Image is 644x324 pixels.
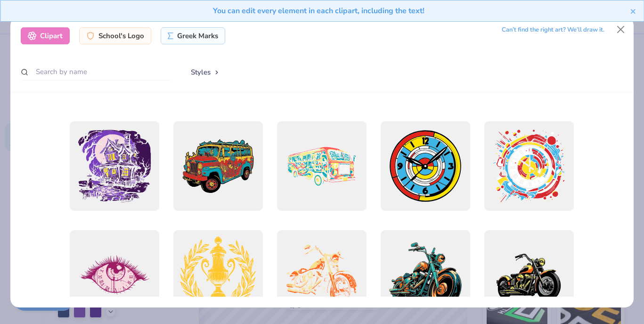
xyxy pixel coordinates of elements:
div: Greek Marks [161,27,225,44]
div: School's Logo [79,27,151,44]
input: Search by name [21,63,171,81]
div: Can’t find the right art? We’ll draw it. [502,22,604,38]
div: Clipart [21,27,70,44]
button: close [630,5,636,17]
div: You can edit every element in each clipart, including the text! [8,5,630,17]
button: Close [612,21,630,39]
button: Styles [181,63,230,81]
